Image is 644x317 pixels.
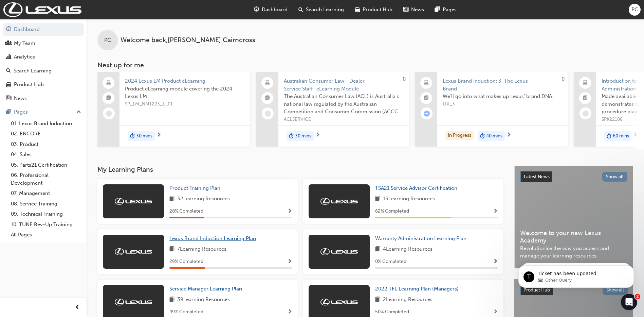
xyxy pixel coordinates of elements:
[8,118,84,129] a: 01. Lexus Brand Induction
[583,111,589,117] span: learningRecordVerb_NONE-icon
[3,37,84,50] a: My Team
[265,79,270,87] span: laptop-icon
[115,299,152,305] img: Trak
[75,303,80,312] span: prev-icon
[602,172,628,182] button: Show all
[320,198,358,205] img: Trak
[14,67,52,75] div: Search Learning
[256,72,409,147] a: 0Australian Consumer Law - Dealer Service Staff- eLearning ModuleThe Australian Consumer Law (ACL...
[169,258,203,266] span: 29 % Completed
[169,286,242,292] span: Service Manager Learning Plan
[583,94,588,103] span: booktick-icon
[298,5,303,14] span: search-icon
[443,100,563,108] span: LBI_3
[169,195,174,203] span: book-icon
[493,257,498,266] button: Show Progress
[6,54,11,60] span: chart-icon
[125,100,245,108] span: SP_LM_NM1223_EL01
[375,285,461,293] a: 2022 TFL Learning Plan (Managers)
[375,258,406,266] span: 0 % Completed
[613,132,629,140] span: 60 mins
[177,245,226,254] span: 7 Learning Resources
[607,132,611,140] span: duration-icon
[375,308,409,316] span: 50 % Completed
[265,111,271,117] span: learningRecordVerb_NONE-icon
[8,199,84,209] a: 08. Service Training
[320,299,358,305] img: Trak
[169,207,203,215] span: 28 % Completed
[375,235,469,243] a: Warranty Administration Learning Plan
[115,248,152,255] img: Trak
[287,208,292,215] span: Show Progress
[486,132,502,140] span: 40 mins
[443,93,563,100] span: We’ll go into what makes up Lexus’ brand DNA.
[287,207,292,216] button: Show Progress
[177,195,230,203] span: 32 Learning Resources
[6,40,11,47] span: people-icon
[169,185,220,191] span: Product Training Plan
[284,116,404,123] span: ACLSERVICE
[14,95,27,102] div: News
[635,294,640,299] span: 2
[177,296,230,304] span: 39 Learning Resources
[169,184,223,192] a: Product Training Plan
[633,132,638,138] span: next-icon
[621,294,637,310] iframe: Intercom live chat
[169,235,259,243] a: Lexus Brand Induction Learning Plan
[115,198,152,205] img: Trak
[3,92,84,105] a: News
[445,131,474,140] div: In Progress
[8,160,84,170] a: 05. Parts21 Certification
[6,68,11,74] span: search-icon
[8,149,84,160] a: 04. Sales
[306,6,344,14] span: Search Learning
[424,79,429,87] span: laptop-icon
[295,132,311,140] span: 30 mins
[3,106,84,118] button: Pages
[631,6,638,14] span: PC
[125,77,245,85] span: 2024 Lexus LM Product eLearning
[403,76,406,82] span: 0
[583,79,588,87] span: laptop-icon
[130,132,135,140] span: duration-icon
[6,82,11,88] span: car-icon
[429,3,462,17] a: pages-iconPages
[169,285,245,293] a: Service Manager Learning Plan
[87,61,644,69] h3: Next up for me
[3,22,84,106] button: DashboardMy TeamAnalyticsSearch LearningProduct HubNews
[383,195,435,203] span: 13 Learning Resources
[375,296,380,304] span: book-icon
[383,245,433,254] span: 4 Learning Resources
[249,3,293,17] a: guage-iconDashboard
[415,72,568,147] a: 0Lexus Brand Induction: 3. The Lexus BrandWe’ll go into what makes up Lexus’ brand DNA.LBI_3In Pr...
[284,93,404,116] span: The Australian Consumer Law (ACL) is Australia's national law regulated by the Australian Competi...
[493,309,498,315] span: Show Progress
[493,259,498,265] span: Show Progress
[6,27,11,33] span: guage-icon
[293,3,349,17] a: search-iconSearch Learning
[6,109,11,115] span: pages-icon
[506,132,511,138] span: next-icon
[8,219,84,230] a: 10. TUNE Rev-Up Training
[14,108,28,116] div: Pages
[375,195,380,203] span: book-icon
[375,245,380,254] span: book-icon
[480,132,485,140] span: duration-icon
[403,5,408,14] span: news-icon
[520,229,627,245] span: Welcome to your new Lexus Academy
[443,6,457,14] span: Pages
[375,184,460,192] a: TSA21 Service Advisor Certification
[562,76,565,82] span: 0
[169,245,174,254] span: book-icon
[3,78,84,91] a: Product Hub
[169,235,256,241] span: Lexus Brand Induction Learning Plan
[6,96,11,102] span: news-icon
[375,286,459,292] span: 2022 TFL Learning Plan (Managers)
[265,94,270,103] span: booktick-icon
[398,3,429,17] a: news-iconNews
[97,72,250,147] a: 2024 Lexus LM Product eLearningProduct eLearning module covering the 2024 Lexus LMSP_LM_NM1223_EL...
[8,230,84,240] a: All Pages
